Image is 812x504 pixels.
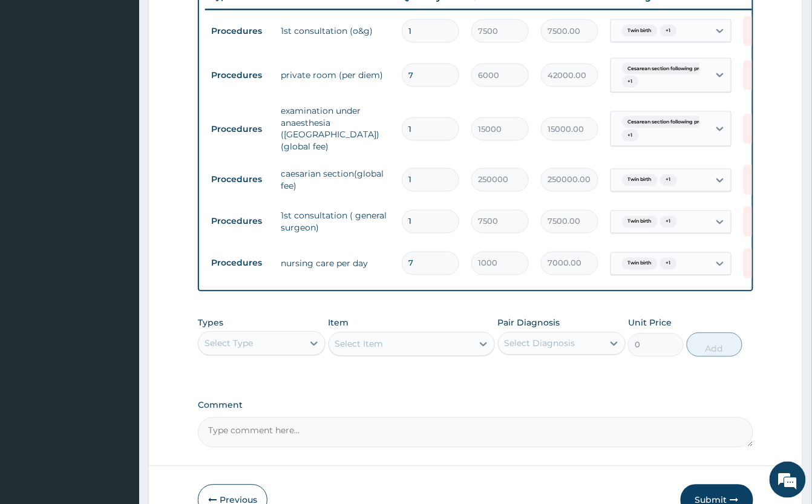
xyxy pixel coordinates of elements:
[205,118,275,140] td: Procedures
[622,174,658,186] span: Twin birth
[275,204,396,240] td: 1st consultation ( general surgeon)
[63,68,203,83] div: Chat with us now
[505,338,575,350] div: Select Diagnosis
[660,174,677,186] span: + 1
[622,63,712,75] span: Cesarean section following pre...
[198,6,228,35] div: Minimize live chat window
[660,258,677,270] span: + 1
[198,401,753,411] label: Comment
[275,162,396,198] td: caesarian section(global fee)
[205,64,275,87] td: Procedures
[275,99,396,159] td: examination under anaesthesia ([GEOGRAPHIC_DATA])(global fee)
[622,129,639,142] span: + 1
[275,19,396,43] td: 1st consultation (o&g)
[687,333,742,357] button: Add
[628,317,672,329] label: Unit Price
[198,318,223,329] label: Types
[622,258,658,270] span: Twin birth
[205,211,275,233] td: Procedures
[22,61,49,91] img: d_794563401_company_1708531726252_794563401
[622,76,639,88] span: + 1
[660,216,677,228] span: + 1
[622,116,712,128] span: Cesarean section following pre...
[622,25,658,37] span: Twin birth
[205,338,253,350] div: Select Type
[275,63,396,87] td: private room (per diem)
[622,216,658,228] span: Twin birth
[660,25,677,37] span: + 1
[6,330,231,373] textarea: Type your message and hit 'Enter'
[205,169,275,191] td: Procedures
[275,252,396,276] td: nursing care per day
[70,152,167,275] span: We're online!
[498,317,560,329] label: Pair Diagnosis
[329,317,349,329] label: Item
[205,252,275,275] td: Procedures
[205,20,275,42] td: Procedures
